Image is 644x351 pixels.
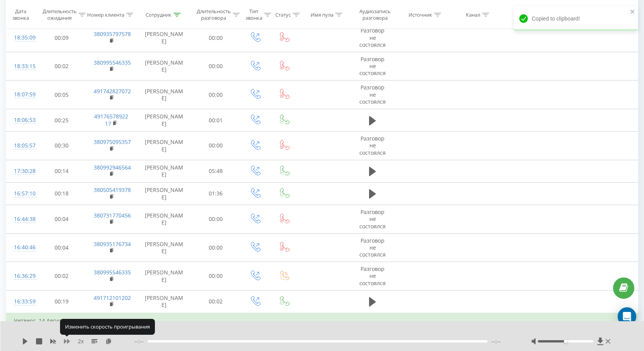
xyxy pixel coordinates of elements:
a: 491742827072 [94,87,131,95]
td: 00:00 [191,24,240,52]
span: 2 x [78,337,84,345]
td: 00:02 [37,52,86,80]
a: 380995546335 [94,269,131,276]
span: --:-- [491,337,501,345]
div: Канал [466,11,480,18]
td: 00:00 [191,132,240,160]
td: 00:00 [191,80,240,109]
a: 380935176734 [94,240,131,248]
td: 00:00 [191,233,240,262]
td: 00:01 [191,109,240,132]
div: Open Intercom Messenger [618,307,636,326]
td: 00:00 [191,52,240,80]
td: 00:04 [37,205,86,234]
div: 18:06:53 [14,113,29,128]
td: [PERSON_NAME] [137,80,191,109]
td: [PERSON_NAME] [137,24,191,52]
div: Длительность ожидания [43,8,77,21]
button: close [630,9,635,16]
td: [PERSON_NAME] [137,160,191,182]
td: 00:09 [37,24,86,52]
div: Тип звонка [246,8,262,21]
div: Аудиозапись разговора [356,8,394,21]
td: 00:14 [37,160,86,182]
td: 00:25 [37,109,86,132]
div: 18:07:59 [14,87,29,102]
td: 00:19 [37,290,86,313]
a: 380505419378 [94,186,131,193]
a: 380731770456 [94,212,131,219]
div: 16:33:59 [14,294,29,309]
td: 01:36 [191,182,240,205]
td: [PERSON_NAME] [137,205,191,234]
td: 00:30 [37,132,86,160]
td: 00:18 [37,182,86,205]
div: 16:44:38 [14,212,29,227]
span: Разговор не состоялся [359,265,386,286]
td: 00:05 [37,80,86,109]
td: [PERSON_NAME] [137,233,191,262]
span: --:-- [134,337,148,345]
a: 380935797578 [94,30,131,38]
div: Длительность разговора [197,8,231,21]
span: Разговор не состоялся [359,237,386,258]
div: Номер клиента [87,11,124,18]
div: 16:57:10 [14,186,29,201]
td: [PERSON_NAME] [137,262,191,291]
div: Copied to clipboard! [514,6,638,31]
td: 00:00 [191,205,240,234]
td: 05:48 [191,160,240,182]
span: Разговор не состоялся [359,27,386,48]
td: Четверг, 14 Августа 2025 [6,313,638,329]
td: [PERSON_NAME] [137,132,191,160]
div: 16:40:46 [14,240,29,255]
td: 00:00 [191,262,240,291]
a: 380992946564 [94,164,131,171]
td: [PERSON_NAME] [137,182,191,205]
div: Дата звонка [6,8,35,21]
td: [PERSON_NAME] [137,109,191,132]
td: 00:02 [191,290,240,313]
span: Разговор не состоялся [359,208,386,229]
span: Разговор не состоялся [359,135,386,156]
div: 18:05:57 [14,138,29,153]
a: 380995546335 [94,59,131,66]
a: 4917657892217 [94,113,128,127]
div: 17:30:28 [14,164,29,179]
div: Имя пула [311,11,333,18]
div: Статус [275,11,291,18]
div: Сотрудник [146,11,172,18]
div: 16:36:29 [14,269,29,284]
a: 491712101202 [94,294,131,301]
span: Разговор не состоялся [359,55,386,77]
div: 18:33:15 [14,59,29,74]
div: Изменить скорость проигрывания [60,319,155,334]
div: Источник [409,11,432,18]
span: Разговор не состоялся [359,84,386,105]
td: [PERSON_NAME] [137,290,191,313]
td: [PERSON_NAME] [137,52,191,80]
a: 380975095357 [94,138,131,146]
div: 18:35:09 [14,30,29,45]
td: 00:04 [37,233,86,262]
div: Accessibility label [564,340,567,343]
td: 00:02 [37,262,86,291]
